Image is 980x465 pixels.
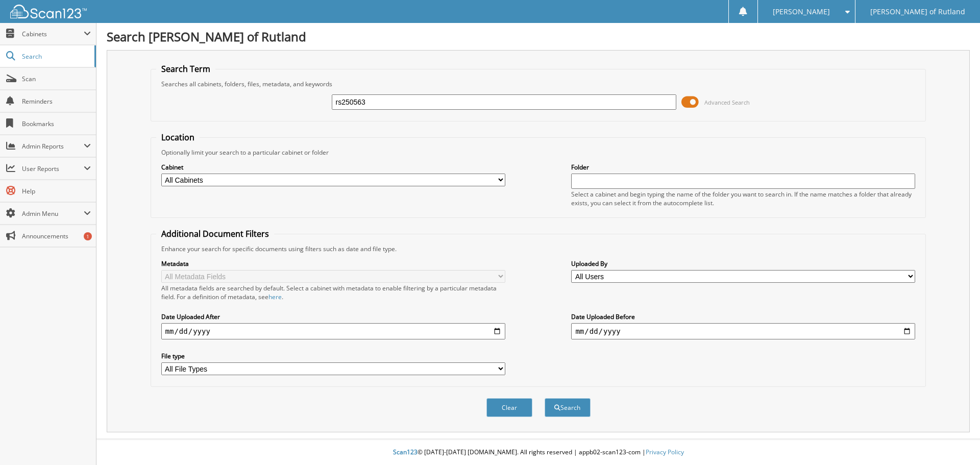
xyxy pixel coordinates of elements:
[161,323,505,339] input: start
[393,448,418,456] span: Scan123
[156,132,200,143] legend: Location
[161,312,505,321] label: Date Uploaded After
[870,9,965,15] span: [PERSON_NAME] of Rutland
[268,292,282,301] a: here
[571,312,915,321] label: Date Uploaded Before
[10,5,87,18] img: scan123-logo-white.svg
[22,52,89,61] span: Search
[22,119,91,128] span: Bookmarks
[646,448,684,456] a: Privacy Policy
[22,30,84,38] span: Cabinets
[773,9,830,15] span: [PERSON_NAME]
[571,259,915,268] label: Uploaded By
[22,187,91,195] span: Help
[156,148,921,157] div: Optionally limit your search to a particular cabinet or folder
[486,398,532,417] button: Clear
[704,99,750,106] span: Advanced Search
[22,142,84,151] span: Admin Reports
[545,398,591,417] button: Search
[161,352,505,360] label: File type
[571,190,915,207] div: Select a cabinet and begin typing the name of the folder you want to search in. If the name match...
[22,97,91,106] span: Reminders
[156,244,921,253] div: Enhance your search for specific documents using filters such as date and file type.
[156,63,215,75] legend: Search Term
[22,232,91,240] span: Announcements
[161,163,505,172] label: Cabinet
[156,80,921,88] div: Searches all cabinets, folders, files, metadata, and keywords
[22,164,84,173] span: User Reports
[84,232,92,240] div: 1
[96,440,980,465] div: © [DATE]-[DATE] [DOMAIN_NAME]. All rights reserved | appb02-scan123-com |
[156,228,274,239] legend: Additional Document Filters
[161,284,505,301] div: All metadata fields are searched by default. Select a cabinet with metadata to enable filtering b...
[107,28,970,45] h1: Search [PERSON_NAME] of Rutland
[22,209,84,218] span: Admin Menu
[22,75,91,83] span: Scan
[571,163,915,172] label: Folder
[571,323,915,339] input: end
[161,259,505,268] label: Metadata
